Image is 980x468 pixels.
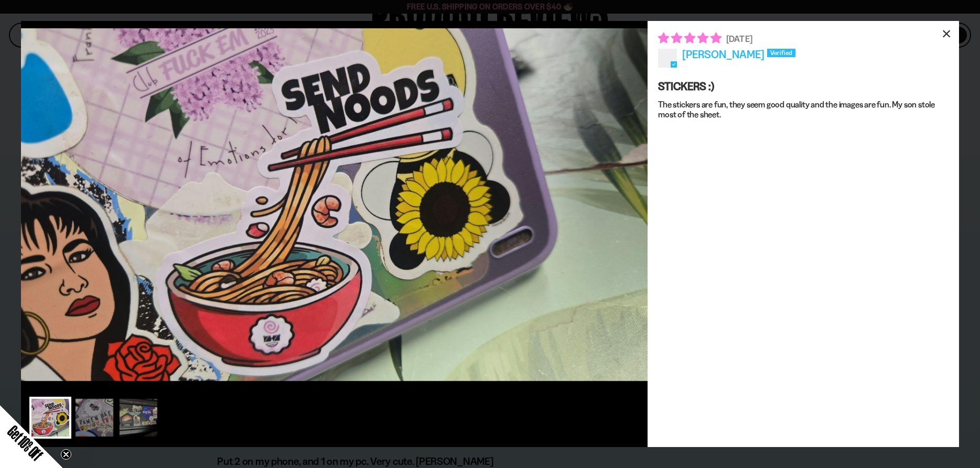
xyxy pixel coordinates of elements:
[934,21,959,46] div: ×
[61,449,71,460] button: Close teaser
[5,422,46,463] span: Get 10% Off
[726,34,752,44] span: [DATE]
[658,31,721,45] span: 5 star review
[658,100,949,119] p: The stickers are fun, they seem good quality and the images are fun. My son stole most of the sheet.
[682,48,764,61] span: [PERSON_NAME]
[658,78,949,94] div: STICKERS :)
